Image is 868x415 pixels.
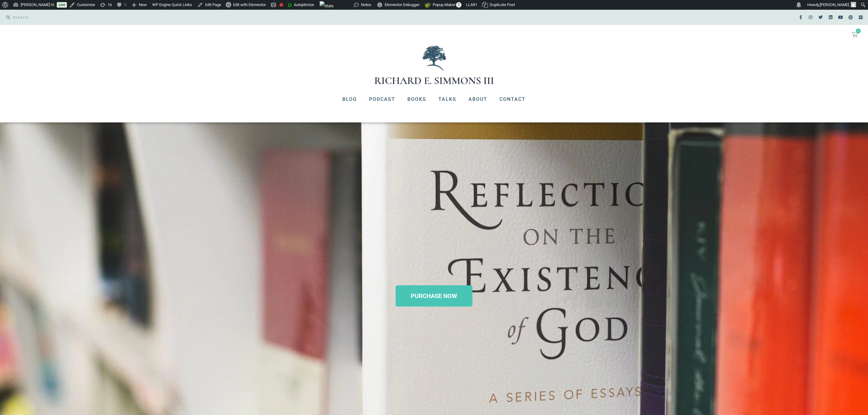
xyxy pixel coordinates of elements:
[233,2,266,7] span: Edit with Elementor
[280,3,283,7] div: Focus keyphrase not set
[57,2,67,8] a: Live
[396,285,472,307] a: PURCHASE NOW
[844,28,865,41] a: 0
[320,1,334,11] img: Views over 48 hours. Click for more Jetpack Stats.
[363,91,401,107] a: Podcast
[336,91,363,107] a: Blog
[475,2,477,7] span: 1
[820,2,849,7] span: [PERSON_NAME]
[456,2,461,8] span: 2
[493,91,532,107] a: Contact
[432,91,462,107] a: Talks
[856,29,861,33] span: 0
[10,13,431,22] input: SEARCH
[411,293,457,299] span: PURCHASE NOW
[401,91,432,107] a: Books
[462,91,493,107] a: About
